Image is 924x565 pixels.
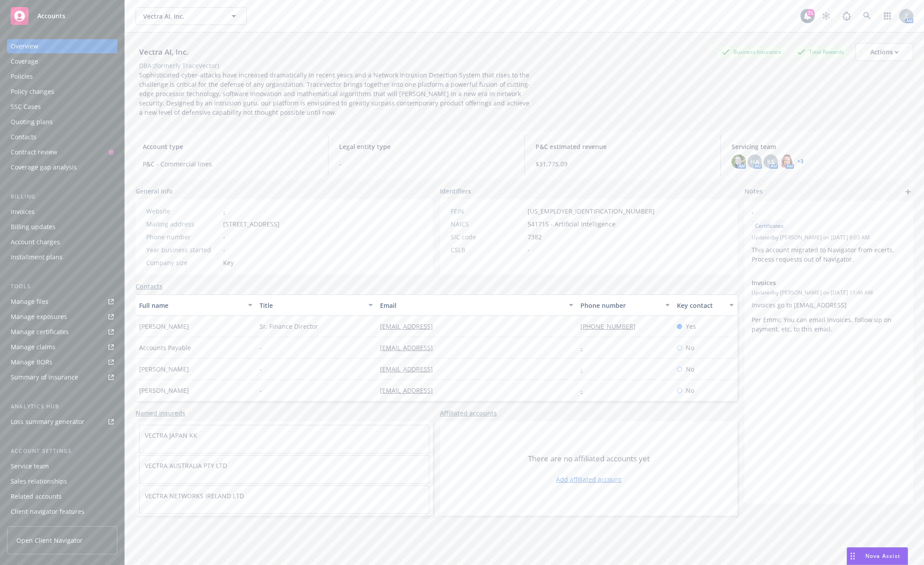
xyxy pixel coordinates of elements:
span: $31,775.09 [536,159,710,169]
span: Nova Assist [865,552,900,560]
span: - [752,208,883,217]
div: DBA: (formerly TraceVector) [139,61,219,70]
span: - [260,386,262,395]
div: Tools [7,282,117,291]
div: Phone number [146,232,220,242]
a: Contacts [7,130,117,144]
span: No [686,364,694,374]
a: Search [858,7,876,25]
button: Actions [856,43,913,61]
div: Drag to move [847,548,858,565]
a: Account charges [7,235,117,249]
span: - [339,159,514,169]
a: Manage exposures [7,310,117,324]
span: No [686,386,694,395]
span: Identifiers [440,186,471,196]
span: Invoices [752,278,883,287]
span: No [686,343,694,352]
span: 541715 - Artificial Intelligence [528,219,616,229]
div: Coverage [11,54,38,69]
span: [STREET_ADDRESS] [223,219,280,229]
a: Manage files [7,295,117,309]
a: Accounts [7,4,117,28]
button: Full name [136,295,256,316]
div: Sales relationships [11,474,67,488]
p: Invoices go to [EMAIL_ADDRESS] [752,300,906,310]
div: Business Insurance [717,46,786,57]
a: Loss summary generator [7,415,117,429]
span: 7382 [528,232,542,242]
span: Vectra AI, Inc. [143,12,220,21]
button: Phone number [577,295,673,316]
a: Client navigator features [7,504,117,519]
a: [PHONE_NUMBER] [580,322,643,331]
div: Full name [139,301,243,310]
span: P&C estimated revenue [536,142,710,151]
a: Invoices [7,205,117,219]
span: [PERSON_NAME] [139,386,189,395]
a: - [580,386,590,395]
span: Updated by [PERSON_NAME] on [DATE] 9:03 AM [752,234,906,242]
a: SSC Cases [7,100,117,114]
div: Manage BORs [11,355,52,369]
div: Billing [7,192,117,201]
span: KS [767,157,775,166]
div: Total Rewards [793,46,848,57]
a: Manage BORs [7,355,117,369]
a: Overview [7,39,117,53]
span: - [260,343,262,352]
button: Key contact [673,295,737,316]
div: Year business started [146,245,220,254]
a: Report a Bug [838,7,856,25]
div: Email [380,301,564,310]
div: Installment plans [11,250,63,264]
button: Title [256,295,376,316]
div: Loss summary generator [11,415,84,429]
a: Billing updates [7,220,117,234]
a: add [903,186,913,197]
div: Vectra AI, Inc. [136,46,192,58]
button: Vectra AI, Inc. [136,7,247,25]
a: Add affiliated account [556,475,621,484]
div: Phone number [580,301,660,310]
div: Overview [11,39,38,53]
span: Open Client Navigator [16,536,83,545]
div: Manage files [11,295,48,309]
a: Named insureds [136,408,185,418]
button: Email [376,295,577,316]
span: General info [136,186,173,196]
div: Service team [11,459,49,473]
div: Website [146,206,220,216]
a: Manage certificates [7,325,117,339]
div: Key contact [677,301,724,310]
a: Affiliated accounts [440,408,497,418]
a: Coverage [7,54,117,69]
span: Updated by [PERSON_NAME] on [DATE] 11:46 AM [752,289,906,297]
span: - [223,245,225,254]
span: [US_EMPLOYER_IDENTIFICATION_NUMBER] [528,206,655,216]
button: Nova Assist [847,547,908,565]
div: Manage certificates [11,325,69,339]
div: FEIN [451,206,524,216]
span: Account type [143,142,317,151]
div: 21 [807,9,815,17]
a: Stop snowing [817,7,835,25]
span: - [528,245,530,254]
div: Related accounts [11,489,62,504]
div: Summary of insurance [11,370,78,384]
a: - [580,343,590,352]
a: +3 [797,159,804,164]
div: Contacts [11,130,36,144]
div: Company size [146,258,220,267]
div: SIC code [451,232,524,242]
div: CSLB [451,245,524,254]
a: Sales relationships [7,474,117,488]
div: Policies [11,69,33,84]
div: Quoting plans [11,115,53,129]
p: Per Emmi; You can email invoices, follow up on payment, etc. to this email. [752,315,906,334]
img: photo [780,154,794,169]
a: VECTRA JAPAN KK [145,431,197,440]
div: Contract review [11,145,57,159]
a: Manage claims [7,340,117,354]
